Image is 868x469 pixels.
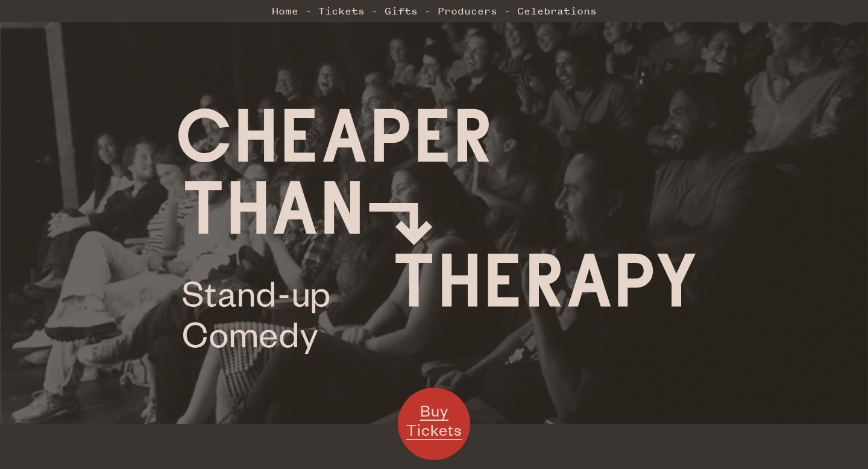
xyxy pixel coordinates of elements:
span: Buy Tickets [406,400,462,439]
img: Cheaper Than Therapy logo [178,109,696,354]
a: Buy Tickets [398,388,470,460]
